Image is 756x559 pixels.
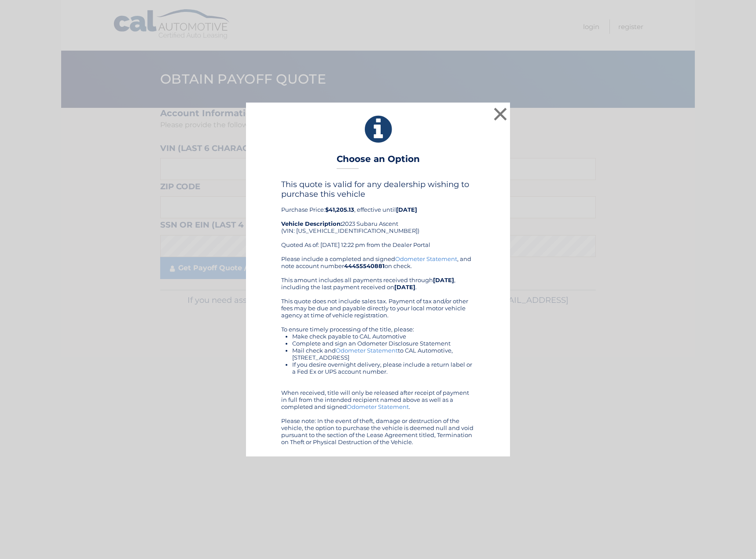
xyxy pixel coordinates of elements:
h3: Choose an Option [337,154,420,169]
li: If you desire overnight delivery, please include a return label or a Fed Ex or UPS account number. [292,361,475,375]
li: Make check payable to CAL Automotive [292,333,475,340]
a: Odometer Statement [395,255,457,262]
b: [DATE] [396,206,417,213]
b: 44455540881 [344,262,385,269]
h4: This quote is valid for any dealership wishing to purchase this vehicle [281,180,475,199]
b: [DATE] [394,283,415,291]
b: $41,205.13 [325,206,354,213]
strong: Vehicle Description: [281,220,342,227]
li: Complete and sign an Odometer Disclosure Statement [292,340,475,347]
div: Please include a completed and signed , and note account number on check. This amount includes al... [281,255,475,445]
div: Purchase Price: , effective until 2023 Subaru Ascent (VIN: [US_VEHICLE_IDENTIFICATION_NUMBER]) Qu... [281,180,475,255]
button: × [492,105,509,123]
b: [DATE] [433,276,454,283]
li: Mail check and to CAL Automotive, [STREET_ADDRESS] [292,347,475,361]
a: Odometer Statement [347,403,409,410]
a: Odometer Statement [336,347,398,354]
